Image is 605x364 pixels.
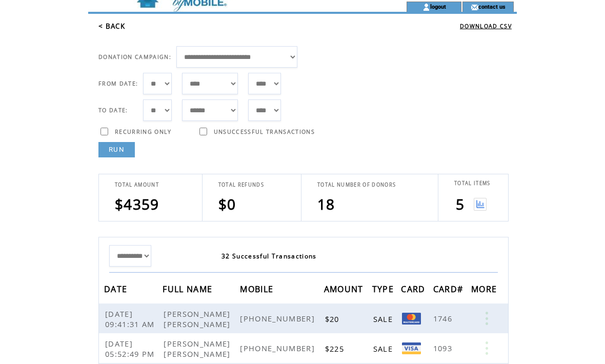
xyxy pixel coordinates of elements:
[430,3,446,10] a: logout
[240,281,276,300] span: MOBILE
[98,80,138,87] span: FROM DATE:
[240,286,276,292] a: MOBILE
[433,286,466,292] a: CARD#
[98,22,125,31] a: < BACK
[317,194,335,214] span: 18
[115,194,159,214] span: $4359
[163,281,215,300] span: FULL NAME
[240,313,317,323] span: [PHONE_NUMBER]
[221,252,317,260] span: 32 Successful Transactions
[218,181,264,188] span: TOTAL REFUNDS
[98,142,135,157] a: RUN
[422,3,430,11] img: account_icon.gif
[98,107,128,114] span: TO DATE:
[454,180,491,187] span: TOTAL ITEMS
[402,313,421,325] img: Mastercard
[163,286,215,292] a: FULL NAME
[471,3,478,11] img: contact_us_icon.gif
[218,194,236,214] span: $0
[104,281,130,300] span: DATE
[98,53,171,60] span: DONATION CAMPAIGN:
[460,23,512,30] a: DOWNLOAD CSV
[433,313,455,323] span: 1746
[105,338,157,359] span: [DATE] 05:52:49 PM
[105,309,157,329] span: [DATE] 09:41:31 AM
[433,281,466,300] span: CARD#
[373,314,395,324] span: SALE
[373,343,395,354] span: SALE
[456,194,465,214] span: 5
[474,198,487,211] img: View graph
[104,286,130,292] a: DATE
[372,281,396,300] span: TYPE
[317,181,396,188] span: TOTAL NUMBER OF DONORS
[401,286,428,292] a: CARD
[324,286,366,292] a: AMOUNT
[478,3,506,10] a: contact us
[471,281,499,300] span: MORE
[115,128,172,135] span: RECURRING ONLY
[214,128,315,135] span: UNSUCCESSFUL TRANSACTIONS
[324,281,366,300] span: AMOUNT
[325,343,347,354] span: $225
[240,343,317,353] span: [PHONE_NUMBER]
[115,181,159,188] span: TOTAL AMOUNT
[401,281,428,300] span: CARD
[402,342,421,354] img: Visa
[164,309,233,329] span: [PERSON_NAME] [PERSON_NAME]
[164,338,233,359] span: [PERSON_NAME] [PERSON_NAME]
[372,286,396,292] a: TYPE
[325,314,342,324] span: $20
[433,343,455,353] span: 1093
